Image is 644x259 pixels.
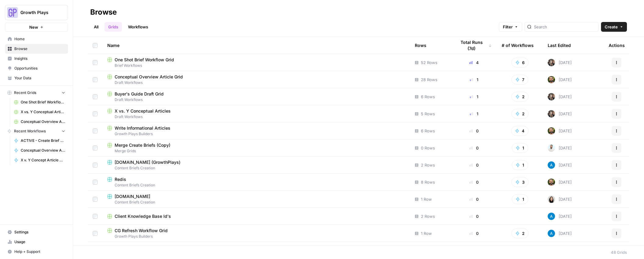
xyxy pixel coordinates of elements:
[5,73,68,83] a: Your Data
[548,230,572,237] div: [DATE]
[548,144,572,152] div: [DATE]
[11,155,68,165] a: X v. Y Concept Article Generator
[421,94,435,100] span: 6 Rows
[115,245,171,251] span: 1-800Accountant Refreshes
[548,59,555,66] img: hdvq4edqhod41033j3abmrftx7xs
[421,128,435,134] span: 6 Rows
[124,22,152,32] a: Workflows
[21,99,65,105] span: One Shot Brief Workflow Grid
[107,148,405,154] span: Merge Grids
[499,22,522,32] button: Filter
[456,196,492,202] div: 0
[107,165,405,171] span: Content Briefs Creation
[107,114,405,120] span: Draft Workflows
[534,24,596,30] input: Search
[107,159,405,171] a: [DOMAIN_NAME] (GrowthPlays)Content Briefs Creation
[107,213,405,219] a: Client Knowledge Base Id's
[107,91,405,103] a: Buyer's Guide Draft GridDraft Workflows
[611,249,627,255] div: 48 Grids
[107,176,405,188] a: RedisContent Briefs Creation
[456,111,492,117] div: 1
[107,142,405,154] a: Merge Create Briefs (Copy)Merge Grids
[107,74,405,85] a: Conceptual Overview Article GridDraft Workflows
[14,75,65,81] span: Your Data
[512,143,528,153] button: 1
[5,34,68,44] a: Home
[5,227,68,237] a: Settings
[456,213,492,219] div: 0
[107,125,405,137] a: Write Informational ArticlesGrowth Plays Builders
[5,5,68,20] button: Workspace: Growth Plays
[107,193,405,205] a: [DOMAIN_NAME]Content Briefs Creation
[5,237,68,247] a: Usage
[107,80,405,85] span: Draft Workflows
[115,74,183,80] span: Conceptual Overview Article Grid
[456,94,492,100] div: 1
[548,161,555,169] img: o3cqybgnmipr355j8nz4zpq1mc6x
[90,22,102,32] a: All
[11,97,68,107] a: One Shot Brief Workflow Grid
[456,59,492,66] div: 4
[548,76,572,83] div: [DATE]
[421,230,432,236] span: 1 Row
[115,176,126,182] span: Redis
[14,239,65,245] span: Usage
[107,108,405,120] a: X vs. Y Conceptual ArticlesDraft Workflows
[456,77,492,83] div: 1
[511,228,528,238] button: 2
[14,56,65,61] span: Insights
[21,148,65,153] span: Conceptual Overview Article Generator
[548,127,555,135] img: 7n9g0vcyosf9m799tx179q68c4d8
[511,126,528,136] button: 4
[21,157,65,163] span: X v. Y Concept Article Generator
[115,159,180,165] span: [DOMAIN_NAME] (GrowthPlays)
[20,9,57,16] span: Growth Plays
[29,24,38,30] span: New
[5,88,68,97] button: Recent Grids
[609,37,625,54] div: Actions
[548,213,555,220] img: o3cqybgnmipr355j8nz4zpq1mc6x
[11,146,68,155] a: Conceptual Overview Article Generator
[548,144,555,152] img: odyn83o5p1wan4k8cy2vh2ud1j9q
[21,109,65,115] span: X vs. Y Conceptual Articles
[14,128,46,134] span: Recent Workflows
[7,7,18,18] img: Growth Plays Logo
[421,162,435,168] span: 2 Rows
[548,37,571,54] div: Last Edited
[107,57,405,68] a: One Shot Brief Workflow GridBrief Workflows
[5,23,68,32] button: New
[14,46,65,52] span: Browse
[21,119,65,124] span: Conceptual Overview Article Grid
[107,37,405,54] div: Name
[90,7,117,17] div: Browse
[548,161,572,169] div: [DATE]
[11,136,68,146] a: ACTIVE - Create Brief Workflow
[14,90,36,95] span: Recent Grids
[548,196,555,203] img: t5ef5oef8zpw1w4g2xghobes91mw
[548,110,572,117] div: [DATE]
[511,58,528,67] button: 6
[421,145,435,151] span: 0 Rows
[107,200,405,205] span: Content Briefs Creation
[512,160,528,170] button: 1
[107,234,405,239] span: Growth Plays Builders
[105,22,122,32] a: Grids
[456,128,492,134] div: 0
[548,127,572,135] div: [DATE]
[107,131,405,137] span: Growth Plays Builders
[115,91,164,97] span: Buyer's Guide Draft Grid
[421,213,435,219] span: 2 Rows
[14,66,65,71] span: Opportunities
[21,138,65,143] span: ACTIVE - Create Brief Workflow
[415,37,426,54] div: Rows
[456,145,492,151] div: 0
[107,97,405,103] span: Draft Workflows
[548,76,555,83] img: 7n9g0vcyosf9m799tx179q68c4d8
[605,24,618,30] span: Create
[548,93,555,100] img: hdvq4edqhod41033j3abmrftx7xs
[5,127,68,136] button: Recent Workflows
[421,196,432,202] span: 1 Row
[511,177,528,187] button: 3
[14,229,65,235] span: Settings
[115,57,174,63] span: One Shot Brief Workflow Grid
